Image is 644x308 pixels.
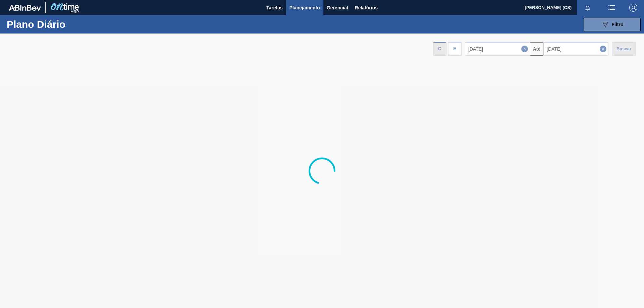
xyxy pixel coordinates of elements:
[612,22,624,27] span: Filtro
[327,4,348,12] span: Gerencial
[289,4,320,12] span: Planejamento
[355,4,378,12] span: Relatórios
[9,5,41,11] img: TNhmsLtSVTkK8tSr43FrP2fwEKptu5GPRR3wAAAABJRU5ErkJggg==
[584,18,641,31] button: Filtro
[7,20,124,28] h1: Plano Diário
[608,4,616,12] img: userActions
[629,4,637,12] img: Logout
[577,3,598,12] button: Notificações
[266,4,283,12] span: Tarefas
